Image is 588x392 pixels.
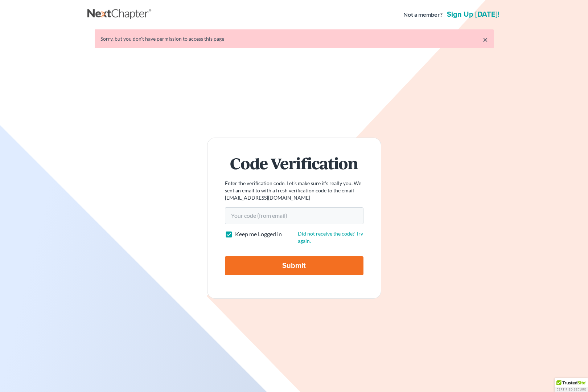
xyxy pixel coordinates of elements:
[225,180,363,201] p: Enter the verification code. Let's make sure it's really you. We sent an email to with a fresh ve...
[235,230,282,238] label: Keep me Logged in
[555,378,588,392] div: TrustedSite Certified
[403,11,443,19] strong: Not a member?
[225,155,363,171] h1: Code Verification
[100,35,488,42] div: Sorry, but you don't have permission to access this page
[225,256,363,275] input: Submit
[298,230,363,244] a: Did not receive the code? Try again.
[225,207,363,224] input: Your code (from email)
[445,11,501,18] a: Sign up [DATE]!
[483,35,488,44] a: ×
